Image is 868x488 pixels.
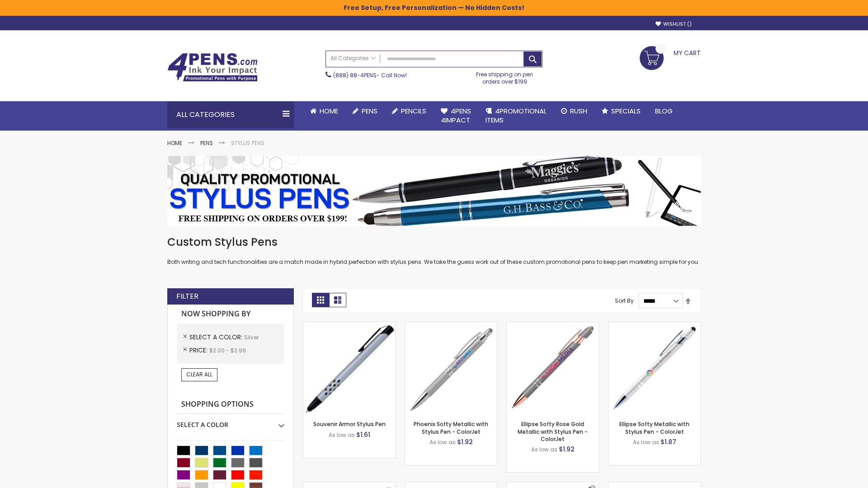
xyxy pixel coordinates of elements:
span: $1.92 [457,437,473,446]
a: Home [167,139,182,147]
span: Rush [570,106,587,116]
img: Ellipse Softy Rose Gold Metallic with Stylus Pen - ColorJet-Silver [507,322,599,414]
a: Clear All [181,368,217,381]
img: 4Pens Custom Pens and Promotional Products [167,53,258,82]
img: Souvenir Armor Stylus Pen-Silver [303,322,395,414]
strong: Now Shopping by [177,305,284,324]
a: Ellipse Softy Metallic with Stylus Pen - ColorJet-Silver [609,322,700,329]
span: $1.92 [559,445,575,454]
a: Pens [200,139,213,147]
strong: Grid [312,293,329,307]
h1: Custom Stylus Pens [167,235,701,249]
span: As low as [429,438,456,446]
span: - Call Now! [333,71,407,79]
a: Rush [554,101,594,121]
span: Specials [611,106,641,116]
a: Specials [594,101,648,121]
span: Pencils [401,106,426,116]
a: Pens [345,101,385,121]
img: Ellipse Softy Metallic with Stylus Pen - ColorJet-Silver [609,322,700,414]
span: As low as [633,438,659,446]
a: 4Pens4impact [434,101,478,131]
label: Sort By [615,297,634,305]
span: As low as [531,446,557,453]
img: Phoenix Softy Metallic with Stylus Pen - ColorJet-Silver [405,322,497,414]
span: As low as [329,431,355,439]
a: Wishlist [656,21,692,28]
a: Souvenir Armor Stylus Pen [313,420,386,428]
a: 4PROMOTIONALITEMS [478,101,554,131]
span: Blog [655,106,673,116]
a: Ellipse Softy Rose Gold Metallic with Stylus Pen - ColorJet-Silver [507,322,599,329]
span: All Categories [330,55,376,62]
span: $1.87 [660,437,676,446]
span: 4Pens 4impact [441,106,471,125]
a: Ellipse Softy Rose Gold Metallic with Stylus Pen - ColorJet [518,420,588,442]
strong: Filter [176,291,198,301]
a: Home [303,101,345,121]
a: All Categories [326,51,380,66]
div: Select A Color [177,414,284,429]
a: Phoenix Softy Metallic with Stylus Pen - ColorJet-Silver [405,322,497,329]
a: Pencils [385,101,434,121]
span: Home [320,106,338,116]
span: Silver [244,333,259,341]
img: Stylus Pens [167,156,701,226]
div: All Categories [167,101,294,128]
strong: Shopping Options [177,395,284,414]
span: Select A Color [189,333,244,342]
span: $2.00 - $2.99 [209,347,246,354]
span: Pens [362,106,377,116]
a: Ellipse Softy Metallic with Stylus Pen - ColorJet [619,420,689,435]
a: Phoenix Softy Metallic with Stylus Pen - ColorJet [414,420,488,435]
a: Souvenir Armor Stylus Pen-Silver [303,322,395,329]
span: Price [189,346,209,355]
span: 4PROMOTIONAL ITEMS [486,106,547,125]
strong: Stylus Pens [231,139,264,147]
span: Clear All [186,371,212,378]
a: Blog [648,101,680,121]
div: Both writing and tech functionalities are a match made in hybrid perfection with stylus pens. We ... [167,235,701,266]
a: (888) 88-4PENS [333,71,377,79]
div: Free shipping on pen orders over $199 [467,67,543,85]
span: $1.61 [356,430,370,439]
